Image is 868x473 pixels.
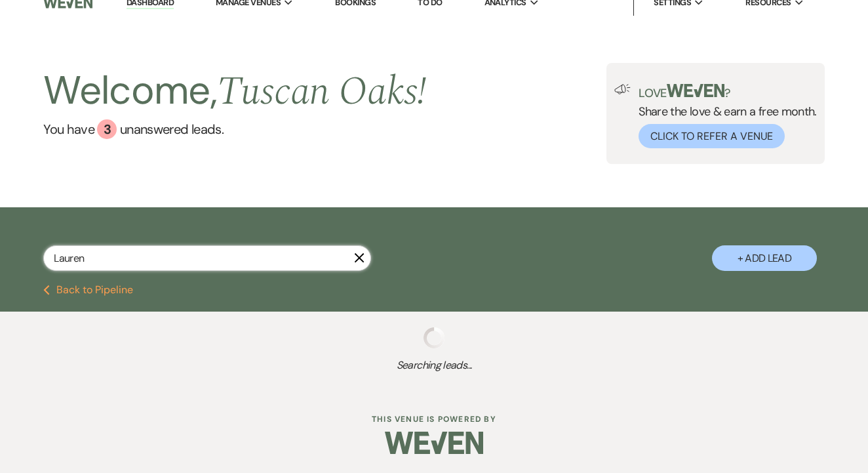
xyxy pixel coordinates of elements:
[97,119,117,139] div: 3
[217,62,426,122] span: Tuscan Oaks !
[667,84,725,97] img: weven-logo-green.svg
[385,420,483,466] img: Weven Logo
[631,84,817,148] div: Share the love & earn a free month.
[43,119,426,139] a: You have 3 unanswered leads.
[43,358,825,373] span: Searching leads...
[639,124,785,148] button: Click to Refer a Venue
[639,84,817,99] p: Love ?
[712,245,817,271] button: + Add Lead
[43,285,133,295] button: Back to Pipeline
[424,327,444,348] img: loading spinner
[43,63,426,119] h2: Welcome,
[614,84,631,94] img: loud-speaker-illustration.svg
[43,245,371,271] input: Search by name, event date, email address or phone number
